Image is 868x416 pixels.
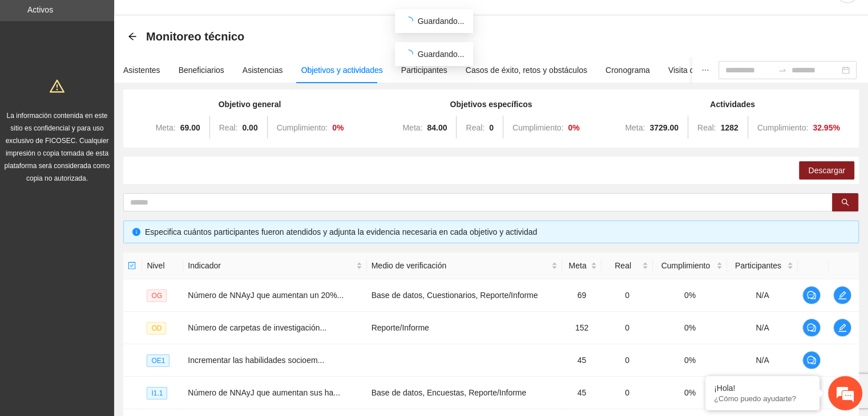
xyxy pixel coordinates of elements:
td: 0 [601,279,653,312]
span: Meta [567,259,588,272]
td: N/A [727,279,798,312]
span: Real [606,259,640,272]
span: Medio de verificación [372,259,549,272]
p: ¿Cómo puedo ayudarte? [714,394,811,403]
span: Incrementar las habilidades socioem... [188,356,324,365]
td: 152 [562,312,601,344]
td: Base de datos, Encuestas, Reporte/Informe [367,377,562,409]
strong: Objetivo general [219,100,281,109]
td: N/A [727,312,798,344]
span: search [841,198,849,207]
span: loading [403,49,414,59]
td: 0% [653,344,727,377]
th: Real [601,252,653,279]
strong: 84.00 [427,123,447,132]
td: 45 [562,377,601,409]
div: Participantes [401,64,447,76]
strong: 1282 [721,123,738,132]
span: I1.1 [147,387,167,399]
span: to [778,66,787,75]
strong: 69.00 [180,123,200,132]
span: edit [834,291,851,300]
span: Número de NNAyJ que aumentan un 20%... [188,291,344,300]
div: Chatee con nosotros ahora [59,58,192,73]
span: arrow-left [128,32,137,41]
span: Real: [466,123,485,132]
th: Cumplimiento [653,252,727,279]
span: Cumplimiento: [512,123,563,132]
div: Minimizar ventana de chat en vivo [187,6,215,33]
button: search [832,193,858,211]
span: Número de carpetas de investigación... [188,323,326,332]
span: Número de NNAyJ que aumentan sus ha... [188,388,340,397]
span: Meta: [402,123,422,132]
span: Indicador [188,259,353,272]
td: 0% [653,312,727,344]
button: ellipsis [692,57,718,83]
strong: 0.00 [242,123,257,132]
th: Medio de verificación [367,252,562,279]
strong: Actividades [710,100,755,109]
div: Objetivos y actividades [301,64,383,76]
strong: 0 [489,123,494,132]
span: Cumplimiento: [277,123,328,132]
span: Estamos en línea. [66,140,158,255]
button: comment [802,286,821,304]
div: Asistencias [243,64,283,76]
strong: 3729.00 [649,123,679,132]
div: Casos de éxito, retos y obstáculos [466,64,587,76]
span: warning [50,79,64,93]
span: Monitoreo técnico [146,27,244,46]
span: swap-right [778,66,787,75]
td: 0% [653,377,727,409]
strong: 32.95 % [813,123,840,132]
span: Real: [219,123,238,132]
span: edit [834,323,851,332]
span: info-circle [132,228,140,236]
td: 0 [601,312,653,344]
strong: 0 % [568,123,579,132]
th: Indicador [183,252,366,279]
div: Cronograma [605,64,650,76]
td: 69 [562,279,601,312]
div: Beneficiarios [179,64,224,76]
span: Cumplimiento: [757,123,808,132]
span: OG [147,289,167,302]
td: Base de datos, Cuestionarios, Reporte/Informe [367,279,562,312]
td: N/A [727,344,798,377]
span: check-square [128,262,136,270]
td: Reporte/Informe [367,312,562,344]
span: ellipsis [701,66,709,74]
textarea: Escriba su mensaje y pulse “Intro” [6,287,217,327]
span: Participantes [732,259,785,272]
div: Visita de campo y entregables [668,64,775,76]
div: Asistentes [123,64,160,76]
span: Guardando... [418,50,465,59]
span: Real: [697,123,716,132]
span: Cumplimiento [657,259,714,272]
th: Meta [562,252,601,279]
span: loading [403,16,414,26]
button: Descargar [799,161,854,180]
div: Especifica cuántos participantes fueron atendidos y adjunta la evidencia necesaria en cada objeti... [145,226,850,238]
button: comment [802,319,821,337]
th: Participantes [727,252,798,279]
span: Descargar [808,164,845,177]
button: comment [802,351,821,369]
strong: Objetivos específicos [450,100,532,109]
div: ¡Hola! [714,384,811,393]
button: edit [833,319,851,337]
td: 0 [601,344,653,377]
button: edit [833,286,851,304]
span: Guardando... [418,17,465,26]
span: Meta: [156,123,176,132]
span: OE1 [147,354,169,367]
a: Activos [27,5,53,14]
span: La información contenida en este sitio es confidencial y para uso exclusivo de FICOSEC. Cualquier... [5,112,110,182]
strong: 0 % [332,123,344,132]
td: 0% [653,279,727,312]
span: Meta: [625,123,645,132]
div: Back [128,32,137,42]
td: 45 [562,344,601,377]
td: 0 [601,377,653,409]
